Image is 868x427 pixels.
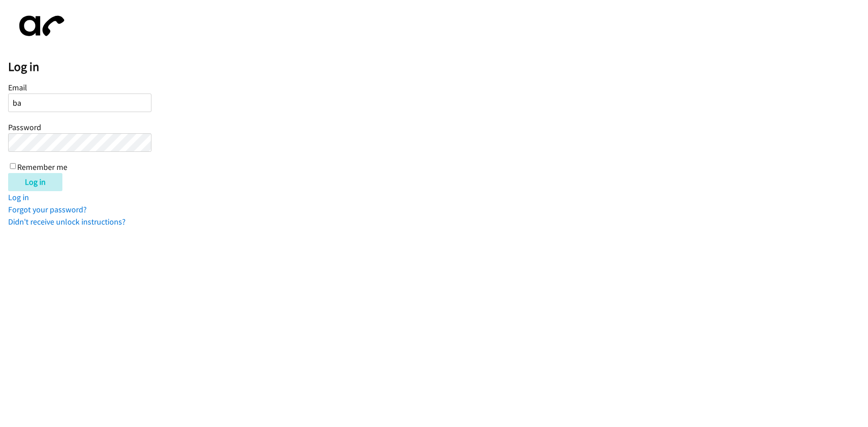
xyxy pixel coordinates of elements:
[8,204,87,215] a: Forgot your password?
[17,162,67,172] label: Remember me
[8,59,868,75] h2: Log in
[8,8,71,44] img: aphone-8a226864a2ddd6a5e75d1ebefc011f4aa8f32683c2d82f3fb0802fe031f96514.svg
[8,192,29,202] a: Log in
[8,122,41,132] label: Password
[8,173,62,191] input: Log in
[8,216,126,227] a: Didn't receive unlock instructions?
[8,82,27,93] label: Email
